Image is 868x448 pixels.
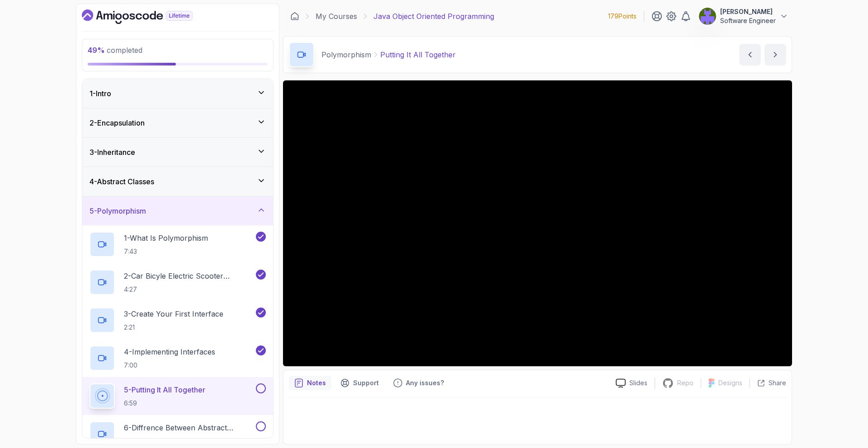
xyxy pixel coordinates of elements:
[124,233,208,243] p: 1 - What Is Polymorphism
[82,79,273,108] button: 1-Intro
[90,345,266,371] button: 4-Implementing Interfaces7:00
[353,378,379,387] p: Support
[608,12,637,21] p: 179 Points
[720,16,776,25] p: Software Engineer
[82,196,273,225] button: 5-Polymorphism
[124,323,223,332] p: 2:21
[380,49,456,60] p: Putting It All Together
[609,378,655,388] a: Slides
[718,378,742,387] p: Designs
[289,376,331,390] button: notes button
[124,437,254,446] p: 3:22
[124,361,215,370] p: 7:00
[90,88,111,99] h3: 1 - Intro
[88,46,105,55] span: 49 %
[335,376,384,390] button: Support button
[739,44,761,65] button: previous content
[90,147,135,158] h3: 3 - Inheritance
[283,80,792,366] iframe: 5 - Putting it all together
[88,46,142,55] span: completed
[90,270,266,295] button: 2-Car Bicyle Electric Scooter Example4:27
[82,108,273,137] button: 2-Encapsulation
[124,399,205,408] p: 6:59
[629,378,647,387] p: Slides
[124,384,205,395] p: 5 - Putting It All Together
[124,308,223,319] p: 3 - Create Your First Interface
[124,271,254,281] p: 2 - Car Bicyle Electric Scooter Example
[698,7,788,25] button: user profile image[PERSON_NAME]Software Engineer
[90,383,266,409] button: 5-Putting It All Together6:59
[699,8,716,25] img: user profile image
[90,205,146,216] h3: 5 - Polymorphism
[90,176,154,187] h3: 4 - Abstract Classes
[124,285,254,294] p: 4:27
[90,421,266,447] button: 6-Diffrence Between Abstract Classes And Interfaces3:22
[90,232,266,257] button: 1-What Is Polymorphism7:43
[388,376,449,390] button: Feedback button
[290,12,299,21] a: Dashboard
[321,49,371,60] p: Polymorphism
[720,7,776,16] p: [PERSON_NAME]
[316,11,357,22] a: My Courses
[82,167,273,196] button: 4-Abstract Classes
[124,346,215,357] p: 4 - Implementing Interfaces
[406,378,444,387] p: Any issues?
[769,378,786,387] p: Share
[90,117,145,128] h3: 2 - Encapsulation
[677,378,693,387] p: Repo
[90,308,266,333] button: 3-Create Your First Interface2:21
[82,138,273,167] button: 3-Inheritance
[764,44,786,65] button: next content
[750,378,786,387] button: Share
[82,9,213,24] a: Dashboard
[124,422,254,433] p: 6 - Diffrence Between Abstract Classes And Interfaces
[307,378,326,387] p: Notes
[373,11,494,22] p: Java Object Oriented Programming
[124,247,208,256] p: 7:43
